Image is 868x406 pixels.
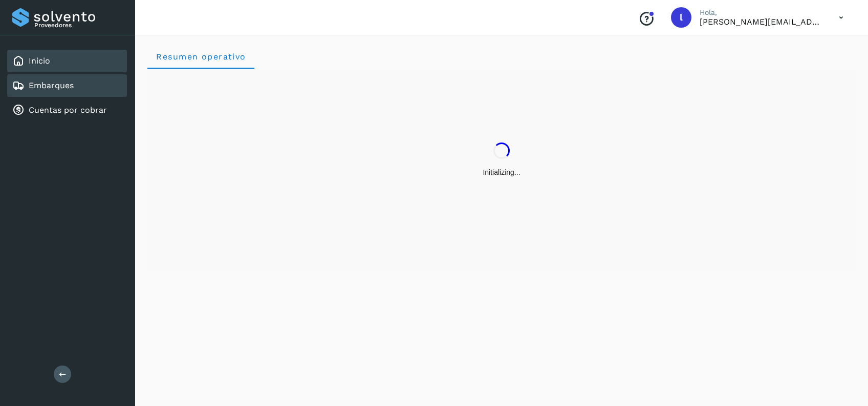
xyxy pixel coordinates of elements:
div: Inicio [7,50,127,72]
div: Embarques [7,74,127,97]
a: Inicio [29,56,50,66]
a: Embarques [29,80,74,90]
a: Cuentas por cobrar [29,105,107,115]
p: Proveedores [34,22,123,29]
div: Cuentas por cobrar [7,99,127,121]
p: lorena.rojo@serviciosatc.com.mx [700,17,822,27]
p: Hola, [700,8,822,17]
span: Resumen operativo [156,52,246,62]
